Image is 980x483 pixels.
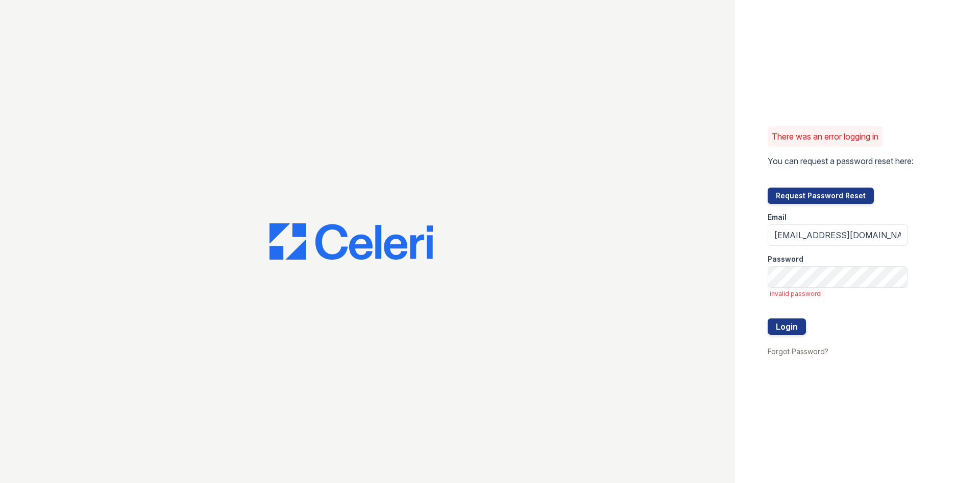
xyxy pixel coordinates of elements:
[772,130,878,143] p: There was an error logging in
[768,212,787,222] label: Email
[269,223,433,260] img: CE_Logo_Blue-a8612792a0a2168367f1c8372b55b34899dd931a85d93a1a3d3e32e68fde9ad4.png
[768,318,806,335] button: Login
[768,347,828,356] a: Forgot Password?
[770,290,908,298] span: invalid password
[768,254,803,264] label: Password
[768,188,874,204] button: Request Password Reset
[768,155,914,167] p: You can request a password reset here:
